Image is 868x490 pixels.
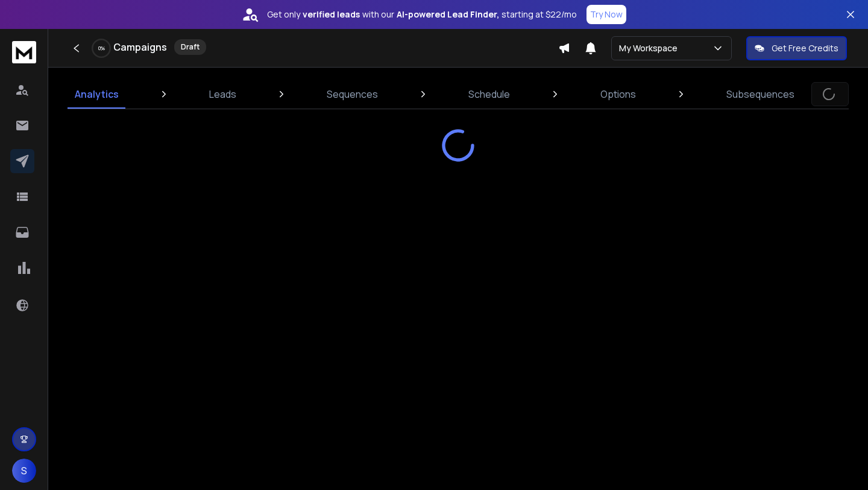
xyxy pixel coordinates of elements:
strong: AI-powered Lead Finder, [397,8,499,21]
button: Get Free Credits [746,36,847,60]
p: Subsequences [726,87,794,101]
a: Subsequences [719,80,802,109]
img: logo [12,41,36,63]
p: Get Free Credits [772,42,838,54]
a: Leads [202,80,244,109]
a: Sequences [319,80,385,109]
a: Options [593,80,643,109]
strong: verified leads [303,8,360,21]
button: S [12,459,36,483]
button: Try Now [587,5,626,24]
p: Try Now [590,8,623,21]
p: Get only with our starting at $22/mo [267,8,577,21]
p: Sequences [327,87,378,101]
a: Schedule [461,80,517,109]
a: Analytics [68,80,126,109]
p: Schedule [468,87,510,101]
p: Options [600,87,636,101]
p: My Workspace [619,42,682,54]
p: 0 % [98,45,105,52]
p: Leads [209,87,236,101]
div: Draft [174,39,206,55]
h1: Campaigns [113,40,167,54]
p: Analytics [75,87,119,101]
